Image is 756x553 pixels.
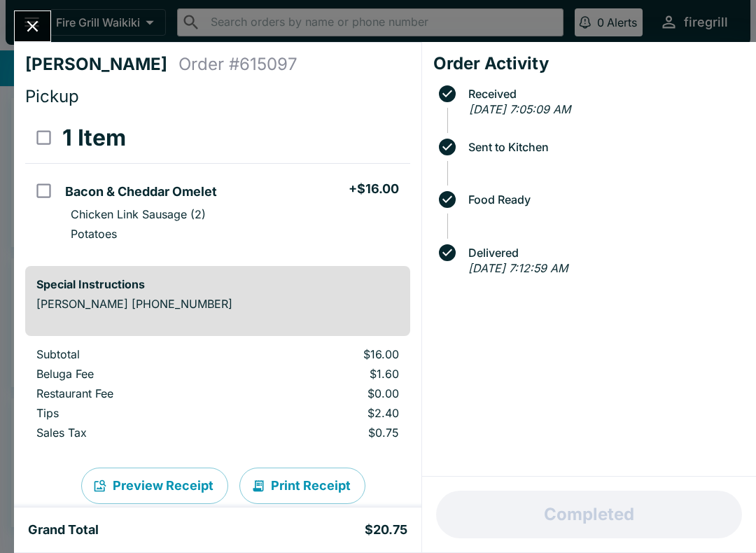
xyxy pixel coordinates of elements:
[433,53,745,74] h4: Order Activity
[25,347,410,445] table: orders table
[239,468,365,504] button: Print Receipt
[28,521,99,538] h5: Grand Total
[461,193,745,206] span: Food Ready
[468,261,568,275] em: [DATE] 7:12:59 AM
[71,227,117,241] p: Potatoes
[36,386,234,400] p: Restaurant Fee
[461,87,745,100] span: Received
[349,181,399,197] h5: + $16.00
[71,207,206,221] p: Chicken Link Sausage (2)
[81,468,228,504] button: Preview Receipt
[36,347,234,361] p: Subtotal
[461,141,745,153] span: Sent to Kitchen
[36,406,234,420] p: Tips
[36,426,234,440] p: Sales Tax
[36,277,399,291] h6: Special Instructions
[25,86,79,106] span: Pickup
[257,367,400,381] p: $1.60
[62,124,126,152] h3: 1 Item
[257,406,400,420] p: $2.40
[257,347,400,361] p: $16.00
[65,183,217,200] h5: Bacon & Cheddar Omelet
[15,11,50,41] button: Close
[461,246,745,259] span: Delivered
[178,54,297,75] h4: Order # 615097
[469,102,570,116] em: [DATE] 7:05:09 AM
[257,426,400,440] p: $0.75
[36,297,399,311] p: [PERSON_NAME] [PHONE_NUMBER]
[25,113,410,255] table: orders table
[365,521,407,538] h5: $20.75
[257,386,400,400] p: $0.00
[36,367,234,381] p: Beluga Fee
[25,54,178,75] h4: [PERSON_NAME]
